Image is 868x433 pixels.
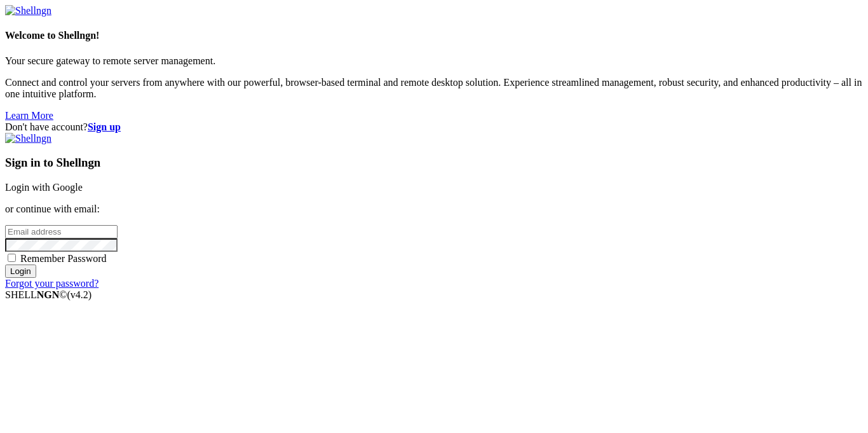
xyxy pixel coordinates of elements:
[5,30,863,41] h4: Welcome to Shellngn!
[5,156,863,170] h3: Sign in to Shellngn
[5,265,36,278] input: Login
[5,77,863,100] p: Connect and control your servers from anywhere with our powerful, browser-based terminal and remo...
[5,55,863,67] p: Your secure gateway to remote server management.
[88,121,121,132] a: Sign up
[20,253,107,264] span: Remember Password
[5,278,98,289] a: Forgot your password?
[37,289,60,300] b: NGN
[5,5,51,17] img: Shellngn
[5,203,863,215] p: or continue with email:
[5,225,118,238] input: Email address
[8,254,16,262] input: Remember Password
[5,289,92,300] span: SHELL ©
[5,121,863,133] div: Don't have account?
[5,182,83,193] a: Login with Google
[67,289,92,300] span: 4.2.0
[5,110,53,121] a: Learn More
[5,133,51,144] img: Shellngn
